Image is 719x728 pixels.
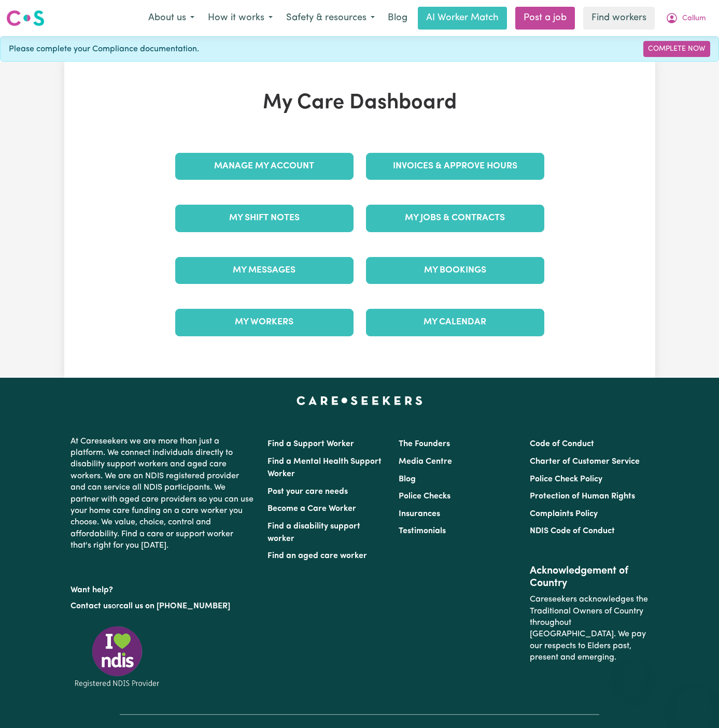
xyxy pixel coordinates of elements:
a: Careseekers logo [6,6,45,30]
span: Please complete your Compliance documentation. [9,43,199,55]
a: Code of Conduct [530,440,594,448]
a: My Messages [175,257,354,284]
p: At Careseekers we are more than just a platform. We connect individuals directly to disability su... [71,432,255,556]
a: Media Centre [399,458,452,466]
a: NDIS Code of Conduct [530,527,615,535]
button: My Account [659,7,713,29]
a: Find workers [583,7,655,30]
iframe: Button to launch messaging window [678,687,711,720]
p: or [71,596,255,616]
a: Find a Mental Health Support Worker [267,458,382,478]
a: Testimonials [399,527,446,535]
a: Complaints Policy [530,510,598,518]
a: Charter of Customer Service [530,458,640,466]
h2: Acknowledgement of Country [530,565,648,590]
h1: My Care Dashboard [169,91,551,116]
img: Careseekers logo [6,9,45,27]
a: My Shift Notes [175,205,354,232]
a: My Workers [175,309,354,336]
a: The Founders [399,440,450,448]
a: Find a disability support worker [267,522,360,543]
a: Blog [399,475,416,483]
a: Blog [382,7,414,30]
button: About us [142,7,201,29]
span: Callum [682,13,706,24]
button: Safety & resources [279,7,382,29]
a: AI Worker Match [418,7,507,30]
a: Manage My Account [175,153,354,180]
a: Careseekers home page [297,396,422,405]
a: Contact us [71,602,111,610]
a: My Bookings [366,257,544,284]
a: Complete Now [643,41,710,57]
a: call us on [PHONE_NUMBER] [119,602,230,610]
a: Protection of Human Rights [530,492,635,501]
a: Find an aged care worker [267,552,367,560]
iframe: Close message [622,662,643,682]
p: Careseekers acknowledges the Traditional Owners of Country throughout [GEOGRAPHIC_DATA]. We pay o... [530,590,648,667]
a: My Calendar [366,309,544,336]
a: Post a job [515,7,575,30]
p: Want help? [71,580,255,596]
a: My Jobs & Contracts [366,205,544,232]
img: Registered NDIS provider [71,624,164,689]
a: Police Check Policy [530,475,602,483]
a: Post your care needs [267,488,348,496]
a: Become a Care Worker [267,505,356,513]
a: Police Checks [399,492,450,501]
a: Insurances [399,510,440,518]
a: Invoices & Approve Hours [366,153,544,180]
a: Find a Support Worker [267,440,354,448]
button: How it works [201,7,279,29]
